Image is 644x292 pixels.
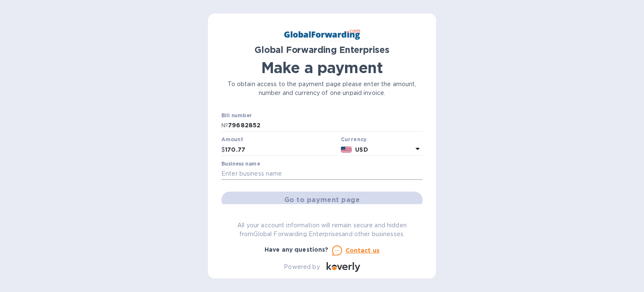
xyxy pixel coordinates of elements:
[221,113,252,118] label: Bill number
[345,247,380,254] u: Contact us
[265,246,329,253] b: Have any questions?
[221,80,423,97] p: To obtain access to the payment page please enter the amount, number and currency of one unpaid i...
[221,137,243,142] label: Amount
[221,168,423,180] input: Enter business name
[221,59,423,76] h1: Make a payment
[341,136,367,142] b: Currency
[341,147,352,153] img: USD
[221,161,260,166] label: Business name
[254,45,390,55] b: Global Forwarding Enterprises
[225,143,338,156] input: 0.00
[221,145,225,154] p: $
[284,263,319,271] p: Powered by
[221,221,423,239] p: All your account information will remain secure and hidden from Global Forwarding Enterprises and...
[221,121,228,130] p: №
[355,146,368,153] b: USD
[228,119,423,132] input: Enter bill number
